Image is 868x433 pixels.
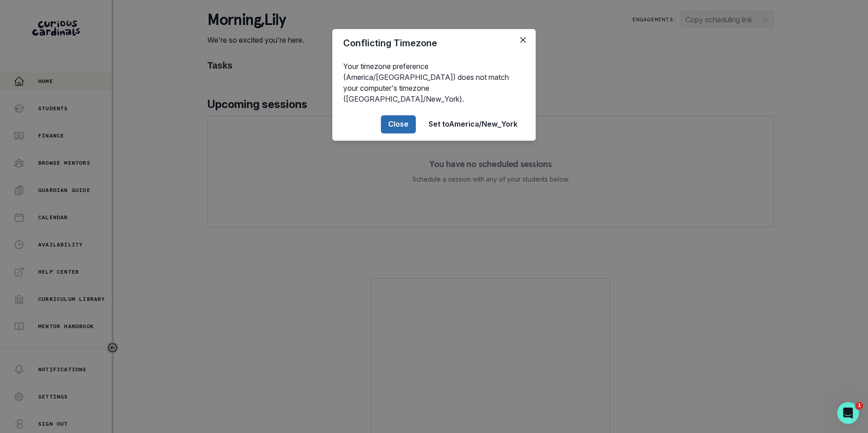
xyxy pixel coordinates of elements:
div: Your timezone preference (America/[GEOGRAPHIC_DATA]) does not match your computer's timezone ([GE... [332,57,536,108]
header: Conflicting Timezone [332,29,536,57]
iframe: Intercom live chat [837,402,859,424]
span: 1 [856,402,863,409]
button: Close [381,115,416,133]
button: Set toAmerica/New_York [421,115,525,133]
button: Close [516,33,530,47]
